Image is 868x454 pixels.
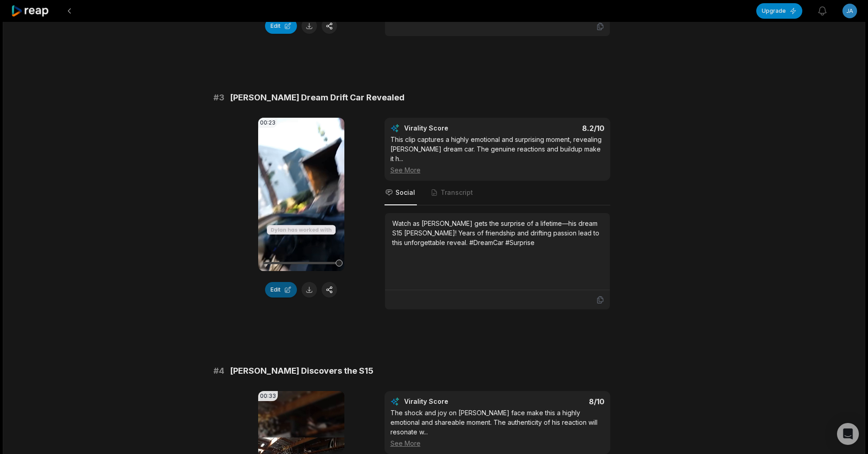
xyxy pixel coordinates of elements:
div: Watch as [PERSON_NAME] gets the surprise of a lifetime—his dream S15 [PERSON_NAME]! Years of frie... [392,219,603,247]
span: # 4 [213,365,224,377]
div: See More [390,438,604,448]
div: This clip captures a highly emotional and surprising moment, revealing [PERSON_NAME] dream car. T... [390,135,604,175]
button: Edit [265,18,297,34]
video: Your browser does not support mp4 format. [258,118,344,271]
nav: Tabs [385,181,610,205]
div: The shock and joy on [PERSON_NAME] face make this a highly emotional and shareable moment. The au... [390,408,604,448]
span: Transcript [441,188,473,197]
div: Virality Score [404,124,502,133]
button: Upgrade [756,3,802,19]
span: [PERSON_NAME] Dream Drift Car Revealed [230,91,405,104]
button: Edit [265,282,297,297]
span: [PERSON_NAME] Discovers the S15 [230,365,374,377]
span: # 3 [213,91,224,104]
div: 8 /10 [506,397,604,406]
div: See More [390,165,604,175]
div: Open Intercom Messenger [837,423,859,445]
div: 8.2 /10 [506,124,604,133]
span: Social [395,188,415,197]
div: Virality Score [404,397,502,406]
